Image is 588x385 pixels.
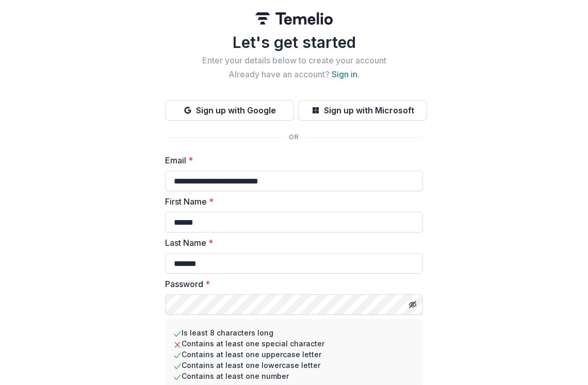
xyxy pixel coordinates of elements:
[165,33,423,52] h1: Let's get started
[255,12,333,25] img: Temelio
[173,360,415,371] li: Contains at least one lowercase letter
[165,70,423,79] h2: Already have an account? .
[173,349,415,360] li: Contains at least one uppercase letter
[165,100,294,121] button: Sign up with Google
[165,278,417,290] label: Password
[173,327,415,338] li: Is least 8 characters long
[165,56,423,65] h2: Enter your details below to create your account
[298,100,427,121] button: Sign up with Microsoft
[165,154,417,166] label: Email
[173,371,415,381] li: Contains at least one number
[332,69,357,79] a: Sign in
[173,338,415,349] li: Contains at least one special character
[165,237,417,249] label: Last Name
[165,195,417,208] label: First Name
[404,296,421,313] button: Toggle password visibility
